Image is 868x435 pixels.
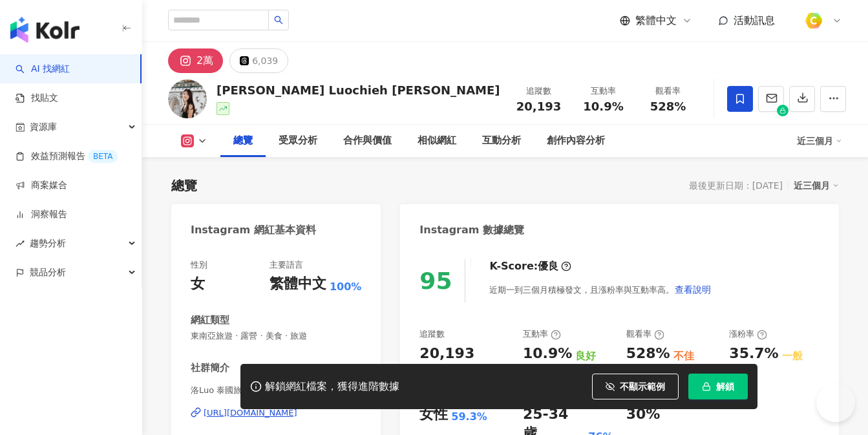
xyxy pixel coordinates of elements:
[191,361,229,375] div: 社群簡介
[626,328,664,340] div: 觀看率
[635,14,677,28] span: 繁體中文
[191,274,205,294] div: 女
[204,407,297,419] div: [URL][DOMAIN_NAME]
[626,344,670,364] div: 528%
[16,239,25,248] span: rise
[583,100,623,113] span: 10.9%
[16,208,67,221] a: 洞察報告
[451,410,487,424] div: 59.3%
[270,259,303,271] div: 主要語言
[270,274,326,294] div: 繁體中文
[734,14,775,27] span: 活動訊息
[30,258,66,287] span: 競品分析
[196,52,213,70] div: 2萬
[523,344,572,364] div: 10.9%
[419,223,524,237] div: Instagram 數據總覽
[514,85,564,98] div: 追蹤數
[168,80,207,118] img: KOL Avatar
[626,405,661,425] div: 30%
[620,381,665,392] span: 不顯示範例
[419,268,452,294] div: 95
[30,229,66,258] span: 趨勢分析
[419,328,445,340] div: 追蹤數
[418,133,456,149] div: 相似網紅
[482,133,521,149] div: 互動分析
[489,259,571,273] div: K-Score :
[419,405,448,425] div: 女性
[579,85,628,98] div: 互動率
[265,380,399,394] div: 解鎖網紅檔案，獲得進階數據
[191,407,361,419] a: [URL][DOMAIN_NAME]
[330,280,361,294] span: 100%
[675,284,711,295] span: 查看說明
[547,133,605,149] div: 創作內容分析
[274,16,283,25] span: search
[252,52,278,70] div: 6,039
[191,330,361,342] span: 東南亞旅遊 · 露營 · 美食 · 旅遊
[782,349,803,363] div: 一般
[30,112,57,142] span: 資源庫
[217,82,500,98] div: [PERSON_NAME] Luochieh [PERSON_NAME]
[16,63,70,76] a: searchAI 找網紅
[16,92,58,105] a: 找貼文
[171,176,197,195] div: 總覽
[538,259,558,273] div: 優良
[10,17,79,43] img: logo
[16,150,118,163] a: 效益預測報告BETA
[716,381,734,392] span: 解鎖
[191,259,207,271] div: 性別
[801,8,826,33] img: %E6%96%B9%E5%BD%A2%E7%B4%94.png
[650,100,686,113] span: 528%
[233,133,253,149] div: 總覽
[279,133,317,149] div: 受眾分析
[644,85,693,98] div: 觀看率
[516,100,561,113] span: 20,193
[229,48,288,73] button: 6,039
[794,177,839,194] div: 近三個月
[674,277,712,302] button: 查看說明
[16,179,67,192] a: 商案媒合
[191,223,316,237] div: Instagram 網紅基本資料
[729,328,767,340] div: 漲粉率
[343,133,392,149] div: 合作與價值
[688,374,748,399] button: 解鎖
[689,180,783,191] div: 最後更新日期：[DATE]
[523,328,561,340] div: 互動率
[592,374,679,399] button: 不顯示範例
[797,131,842,151] div: 近三個月
[419,344,474,364] div: 20,193
[489,277,712,302] div: 近期一到三個月積極發文，且漲粉率與互動率高。
[729,344,778,364] div: 35.7%
[191,313,229,327] div: 網紅類型
[575,349,596,363] div: 良好
[168,48,223,73] button: 2萬
[673,349,694,363] div: 不佳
